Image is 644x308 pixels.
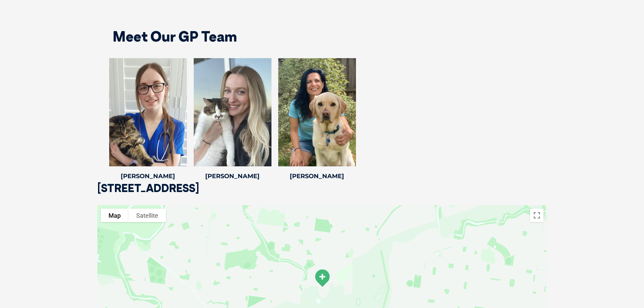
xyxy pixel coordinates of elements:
button: Show satellite imagery [128,209,166,222]
button: Show street map [101,209,128,222]
h4: [PERSON_NAME] [278,173,356,179]
button: Search [631,31,638,38]
h4: [PERSON_NAME] [194,173,271,179]
h4: [PERSON_NAME] [109,173,187,179]
button: Toggle fullscreen view [530,209,544,222]
h2: Meet Our GP Team [113,29,237,44]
